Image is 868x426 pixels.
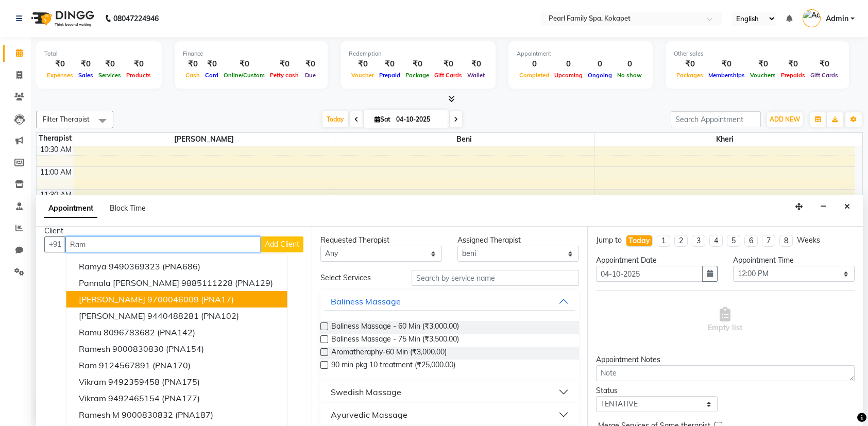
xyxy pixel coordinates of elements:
[727,235,740,247] li: 5
[79,311,145,321] span: [PERSON_NAME]
[779,235,793,247] li: 8
[709,235,723,247] li: 4
[162,377,200,387] span: (PNA175)
[124,58,154,70] div: ₹0
[147,294,199,304] ngb-highlight: 9700046009
[412,270,579,286] input: Search by service name
[79,294,145,304] span: [PERSON_NAME]
[99,360,150,370] ngb-highlight: 9124567891
[104,327,155,337] ngb-highlight: 8096783682
[552,58,585,70] div: 0
[201,311,239,321] span: (PNA102)
[331,386,401,398] div: Swedish Massage
[109,261,160,271] ngb-highlight: 9490369323
[113,4,159,33] b: 08047224946
[674,72,706,79] span: Packages
[403,58,432,70] div: ₹0
[615,58,644,70] div: 0
[96,72,124,79] span: Services
[157,327,195,337] span: (PNA142)
[393,112,445,127] input: 2025-10-04
[585,58,615,70] div: 0
[112,344,164,354] ngb-highlight: 9000830830
[747,72,778,79] span: Vouchers
[43,115,90,123] span: Filter Therapist
[76,58,96,70] div: ₹0
[302,72,318,79] span: Due
[331,408,407,421] div: Ayurvedic Massage
[79,278,179,288] span: pannala [PERSON_NAME]
[79,377,106,387] span: Vikram
[74,133,334,146] span: [PERSON_NAME]
[767,112,803,127] button: ADD NEW
[808,58,841,70] div: ₹0
[325,383,575,401] button: Swedish Massage
[432,58,465,70] div: ₹0
[585,72,615,79] span: Ongoing
[313,272,404,283] div: Select Services
[331,321,459,334] span: Baliness Massage - 60 Min (₹3,000.00)
[221,72,267,79] span: Online/Custom
[808,72,841,79] span: Gift Cards
[372,115,393,123] span: Sat
[432,72,465,79] span: Gift Cards
[152,360,191,370] span: (PNA170)
[349,49,487,58] div: Redemption
[235,278,273,288] span: (PNA129)
[110,203,146,213] span: Block Time
[108,393,160,403] ngb-highlight: 9492465154
[325,292,575,311] button: Baliness Massage
[183,49,319,58] div: Finance
[674,235,688,247] li: 2
[596,255,718,266] div: Appointment Date
[162,261,200,271] span: (PNA686)
[465,58,487,70] div: ₹0
[79,393,106,403] span: vikram
[377,72,403,79] span: Prepaid
[377,58,403,70] div: ₹0
[770,115,800,123] span: ADD NEW
[778,72,808,79] span: Prepaids
[692,235,705,247] li: 3
[221,58,267,70] div: ₹0
[166,344,204,354] span: (PNA154)
[44,58,76,70] div: ₹0
[26,4,97,33] img: logo
[517,58,552,70] div: 0
[265,240,299,249] span: Add Client
[334,133,594,146] span: beni
[671,111,761,127] input: Search Appointment
[181,278,233,288] ngb-highlight: 9885111228
[349,72,377,79] span: Voucher
[517,72,552,79] span: Completed
[147,311,199,321] ngb-highlight: 9440488281
[325,405,575,424] button: Ayurvedic Massage
[38,144,74,155] div: 10:30 AM
[122,410,173,420] ngb-highlight: 9000830832
[201,294,234,304] span: (PNA17)
[162,393,200,403] span: (PNA177)
[803,9,821,27] img: Admin
[79,410,120,420] span: ramesh m
[331,360,455,372] span: 90 min pkg 10 treatment (₹25,000.00)
[762,235,775,247] li: 7
[403,72,432,79] span: Package
[79,327,101,337] span: ramu
[708,307,742,333] span: Empty list
[183,58,202,70] div: ₹0
[457,235,579,246] div: Assigned Therapist
[322,111,348,127] span: Today
[674,49,841,58] div: Other sales
[552,72,585,79] span: Upcoming
[44,49,154,58] div: Total
[465,72,487,79] span: Wallet
[615,72,644,79] span: No show
[261,236,303,252] button: Add Client
[124,72,154,79] span: Products
[628,235,650,246] div: Today
[826,13,848,24] span: Admin
[301,58,319,70] div: ₹0
[44,199,97,218] span: Appointment
[79,261,107,271] span: Ramya
[331,295,401,308] div: Baliness Massage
